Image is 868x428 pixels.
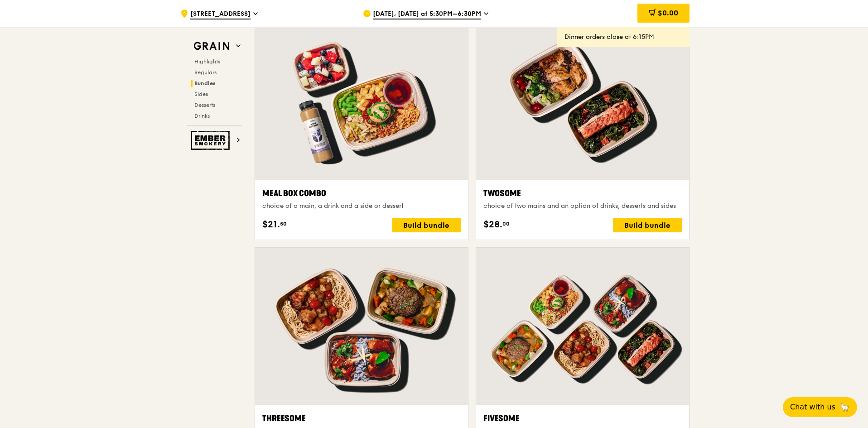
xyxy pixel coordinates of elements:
span: [DATE], [DATE] at 5:30PM–6:30PM [373,10,481,19]
span: Sides [194,91,208,97]
span: $28. [483,218,502,231]
div: Twosome [483,187,682,200]
div: Fivesome [483,412,682,425]
span: $0.00 [658,9,678,17]
span: Highlights [194,58,220,65]
div: Threesome [262,412,461,425]
div: Build bundle [613,218,682,232]
span: Drinks [194,113,210,119]
span: Desserts [194,102,215,108]
div: Dinner orders close at 6:15PM [564,33,682,42]
span: [STREET_ADDRESS] [190,10,251,19]
span: 🦙 [839,402,850,413]
div: Build bundle [392,218,461,232]
span: 00 [502,220,510,227]
button: Chat with us🦙 [783,397,857,417]
div: choice of a main, a drink and a side or dessert [262,202,461,211]
div: Meal Box Combo [262,187,461,200]
span: $21. [262,218,280,231]
img: Grain web logo [191,38,232,54]
span: Chat with us [790,402,835,413]
img: Ember Smokery web logo [191,131,232,150]
div: choice of two mains and an option of drinks, desserts and sides [483,202,682,211]
span: Regulars [194,69,217,76]
span: Bundles [194,80,216,87]
span: 50 [280,220,287,227]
